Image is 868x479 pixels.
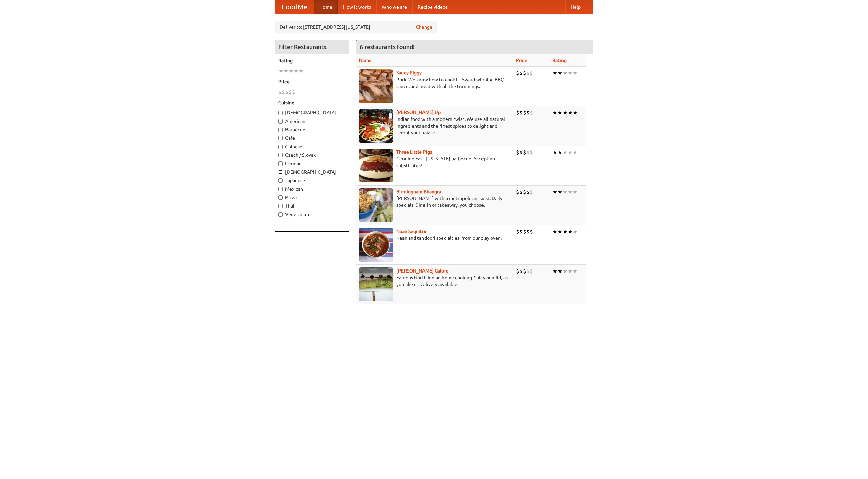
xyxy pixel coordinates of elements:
[359,188,393,222] img: bhangra.jpg
[294,67,299,75] li: ★
[278,194,346,201] label: Pizza
[573,228,578,235] li: ★
[338,0,376,14] a: How it works
[557,69,563,77] li: ★
[359,116,511,136] p: Indian food with a modern twist. We use all-natural ingredients and the finest spices to delight ...
[396,189,441,194] a: Birmingham Bhangra
[530,188,533,196] li: $
[278,143,346,150] label: Chinese
[278,186,346,192] label: Mexican
[573,267,578,275] li: ★
[396,110,441,115] a: [PERSON_NAME] Up
[359,155,511,169] p: Genuine East [US_STATE] barbecue. Accept no substitutes!
[523,69,526,77] li: $
[552,58,567,63] a: Rating
[557,267,563,275] li: ★
[278,178,283,183] input: Japanese
[359,267,393,301] img: currygalore.jpg
[278,153,283,157] input: Czech / Slovak
[278,152,346,158] label: Czech / Slovak
[557,228,563,235] li: ★
[278,204,283,208] input: Thai
[526,109,530,116] li: $
[396,70,422,75] a: Saucy Piggy
[552,228,557,235] li: ★
[278,160,346,167] label: German
[314,0,338,14] a: Home
[278,126,346,133] label: Barbecue
[278,161,283,166] input: German
[557,149,563,156] li: ★
[516,109,519,116] li: $
[278,109,346,116] label: [DEMOGRAPHIC_DATA]
[278,57,346,64] h5: Rating
[530,228,533,235] li: $
[563,228,568,235] li: ★
[278,119,283,124] input: American
[360,44,415,50] ng-pluralize: 6 restaurants found!
[516,69,519,77] li: $
[519,109,523,116] li: $
[396,228,427,234] a: Naan Sequitur
[289,88,292,96] li: $
[289,67,294,75] li: ★
[396,268,449,274] b: [PERSON_NAME] Galore
[573,188,578,196] li: ★
[278,177,346,184] label: Japanese
[359,109,393,143] img: curryup.jpg
[519,228,523,235] li: $
[359,274,511,288] p: Famous North Indian home cooking. Spicy or mild, as you like it. Delivery available.
[530,149,533,156] li: $
[568,149,573,156] li: ★
[523,267,526,275] li: $
[519,149,523,156] li: $
[552,188,557,196] li: ★
[526,188,530,196] li: $
[573,149,578,156] li: ★
[359,76,511,90] p: Pork. We know how to cook it. Award-winning BBQ sauce, and meat with all the trimmings.
[563,188,568,196] li: ★
[516,149,519,156] li: $
[526,267,530,275] li: $
[523,109,526,116] li: $
[526,149,530,156] li: $
[552,149,557,156] li: ★
[278,202,346,209] label: Thai
[557,188,563,196] li: ★
[278,78,346,85] h5: Price
[519,69,523,77] li: $
[573,109,578,116] li: ★
[359,195,511,209] p: [PERSON_NAME] with a metropolitan twist. Daily specials. Dine-in or takeaway, you choose.
[568,228,573,235] li: ★
[568,69,573,77] li: ★
[526,69,530,77] li: $
[278,145,283,149] input: Chinese
[516,267,519,275] li: $
[519,188,523,196] li: $
[568,188,573,196] li: ★
[283,67,289,75] li: ★
[563,149,568,156] li: ★
[359,149,393,182] img: littlepigs.jpg
[275,0,314,14] a: FoodMe
[376,0,412,14] a: Who we are
[530,267,533,275] li: $
[568,267,573,275] li: ★
[278,169,346,175] label: [DEMOGRAPHIC_DATA]
[285,88,289,96] li: $
[278,135,346,141] label: Cafe
[278,67,283,75] li: ★
[516,188,519,196] li: $
[552,109,557,116] li: ★
[523,228,526,235] li: $
[523,149,526,156] li: $
[552,69,557,77] li: ★
[278,99,346,106] h5: Cuisine
[278,111,283,115] input: [DEMOGRAPHIC_DATA]
[396,149,432,155] b: Three Little Pigs
[516,228,519,235] li: $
